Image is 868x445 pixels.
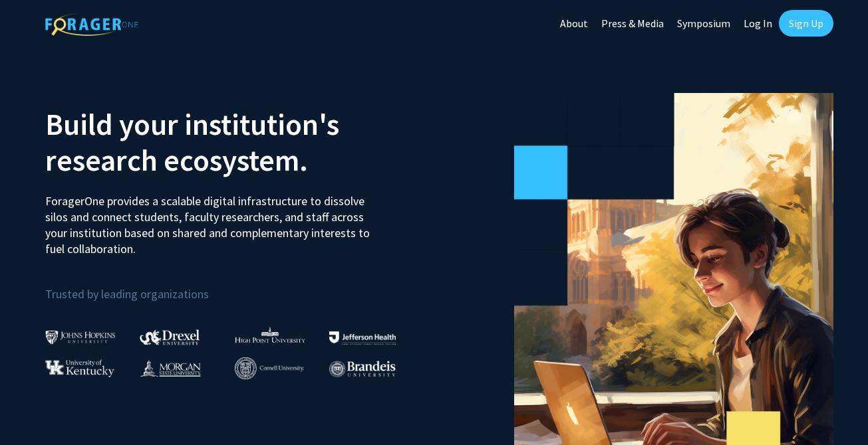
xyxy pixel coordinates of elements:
iframe: Chat [10,385,57,435]
p: Trusted by leading organizations [45,268,424,304]
img: ForagerOne Logo [45,13,138,36]
p: ForagerOne provides a scalable digital infrastructure to dissolve silos and connect students, fac... [45,183,379,257]
h2: Build your institution's research ecosystem. [45,106,424,178]
img: Johns Hopkins University [45,330,116,344]
img: Thomas Jefferson University [329,331,396,344]
img: Morgan State University [140,359,201,377]
img: High Point University [235,327,305,343]
img: University of Kentucky [45,359,114,377]
img: Brandeis University [329,361,396,377]
a: Sign Up [779,10,833,37]
img: Cornell University [235,357,304,379]
img: Drexel University [140,329,200,345]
